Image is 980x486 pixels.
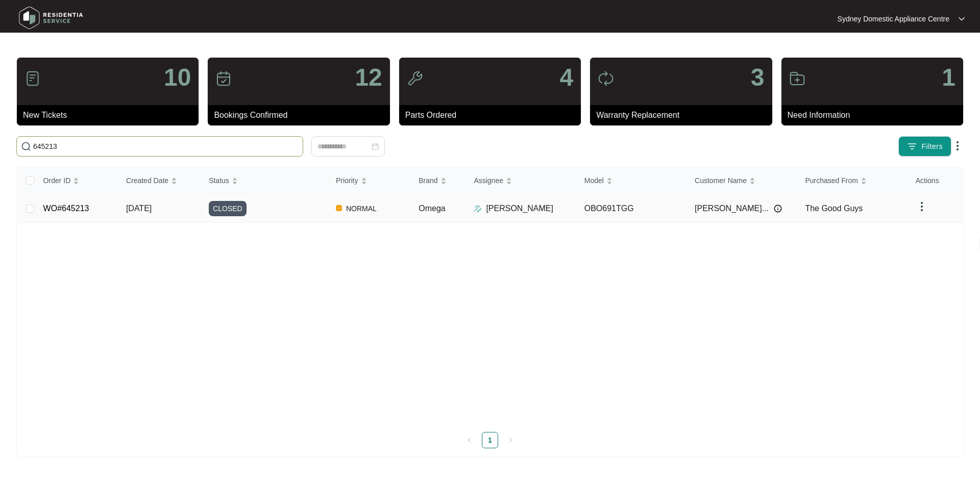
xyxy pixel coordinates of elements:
li: Next Page [502,432,519,448]
th: Status [201,167,328,194]
th: Purchased From [797,167,907,194]
span: Order ID [43,175,71,186]
th: Actions [908,167,963,194]
span: Status [209,175,229,186]
th: Brand [410,167,465,194]
img: filter icon [907,141,917,151]
span: Purchased From [805,175,857,186]
img: icon [598,70,614,87]
p: 4 [559,65,573,90]
li: Previous Page [461,432,478,448]
span: Brand [419,175,437,186]
span: The Good Guys [805,204,863,213]
span: Customer Name [695,175,747,186]
img: dropdown arrow [959,16,965,21]
span: [DATE] [126,204,152,213]
a: 1 [482,432,498,448]
img: icon [407,70,423,87]
img: Vercel Logo [336,205,342,211]
img: dropdown arrow [951,140,964,152]
span: Omega [419,204,445,213]
td: OBO691TGG [576,194,687,223]
span: Filters [921,141,943,152]
button: left [461,432,478,448]
img: Assigner Icon [474,204,482,213]
img: icon [789,70,805,87]
p: 12 [355,65,382,90]
th: Customer Name [687,167,797,194]
p: Need Information [788,109,963,121]
img: search-icon [21,141,31,151]
p: 1 [942,65,955,90]
span: left [467,437,473,443]
p: New Tickets [23,109,199,121]
a: WO#645213 [43,204,89,213]
img: residentia service logo [15,3,87,33]
span: right [507,437,513,443]
p: [PERSON_NAME] [486,202,553,215]
span: Model [584,175,604,186]
span: Created Date [126,175,168,186]
p: Parts Ordered [405,109,581,121]
th: Priority [328,167,410,194]
th: Model [576,167,687,194]
img: Info icon [774,204,782,213]
span: NORMAL [342,202,381,215]
span: Assignee [474,175,503,186]
th: Assignee [465,167,576,194]
img: dropdown arrow [916,200,928,213]
input: Search by Order Id, Assignee Name, Customer Name, Brand and Model [33,141,299,152]
button: filter iconFilters [898,136,951,157]
p: Warranty Replacement [596,109,772,121]
span: CLOSED [209,201,247,216]
img: icon [215,70,232,87]
button: right [502,432,519,448]
th: Order ID [35,167,118,194]
p: 3 [751,65,765,90]
th: Created Date [118,167,201,194]
p: Sydney Domestic Appliance Centre [838,14,949,24]
span: Priority [336,175,358,186]
p: 10 [164,65,191,90]
p: Bookings Confirmed [214,109,389,121]
li: 1 [482,432,498,448]
img: icon [24,70,41,87]
span: [PERSON_NAME]... [695,202,769,215]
